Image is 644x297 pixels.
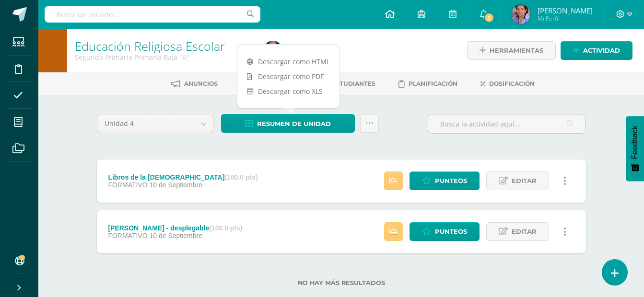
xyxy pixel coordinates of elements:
[398,76,457,91] a: Planificación
[511,5,530,24] img: f9cc366e665cbd25911dc7aabe565e77.png
[561,41,632,60] a: Actividad
[184,80,218,87] span: Anuncios
[108,232,147,240] span: FORMATIVO
[149,181,202,189] span: 10 de Septiembre
[108,224,242,232] div: [PERSON_NAME] - desplegable
[490,42,543,59] span: Herramientas
[263,41,282,60] img: f9cc366e665cbd25911dc7aabe565e77.png
[257,115,331,133] span: Resumen de unidad
[237,84,340,99] a: Descargar como XLS
[512,223,537,240] span: Editar
[410,171,480,190] a: Punteos
[512,172,537,190] span: Editar
[171,76,218,91] a: Anuncios
[435,172,467,190] span: Punteos
[45,6,260,23] input: Busca un usuario...
[237,69,340,84] a: Descargar como PDF
[318,76,375,91] a: Estudiantes
[484,12,494,23] span: 2
[480,76,535,91] a: Dosificación
[75,53,252,62] div: Segundo Primaria Primaria Baja 'A'
[75,38,225,54] a: Educación Religiosa Escolar
[97,279,586,286] label: No hay más resultados
[108,181,147,189] span: FORMATIVO
[332,80,375,87] span: Estudiantes
[209,224,242,232] strong: (100.0 pts)
[538,14,593,23] span: Mi Perfil
[237,54,340,69] a: Descargar como HTML
[435,223,467,240] span: Punteos
[626,116,644,181] button: Feedback - Mostrar encuesta
[108,173,258,181] div: Libros de la [DEMOGRAPHIC_DATA]
[410,222,480,241] a: Punteos
[428,114,585,133] input: Busca la actividad aquí...
[538,6,593,15] span: [PERSON_NAME]
[105,114,187,133] span: Unidad 4
[631,126,639,159] span: Feedback
[583,42,620,59] span: Actividad
[97,114,213,133] a: Unidad 4
[409,80,457,87] span: Planificación
[224,173,258,181] strong: (100.0 pts)
[221,114,355,133] a: Resumen de unidad
[467,41,556,60] a: Herramientas
[489,80,535,87] span: Dosificación
[149,232,202,240] span: 10 de Septiembre
[75,39,252,53] h1: Educación Religiosa Escolar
